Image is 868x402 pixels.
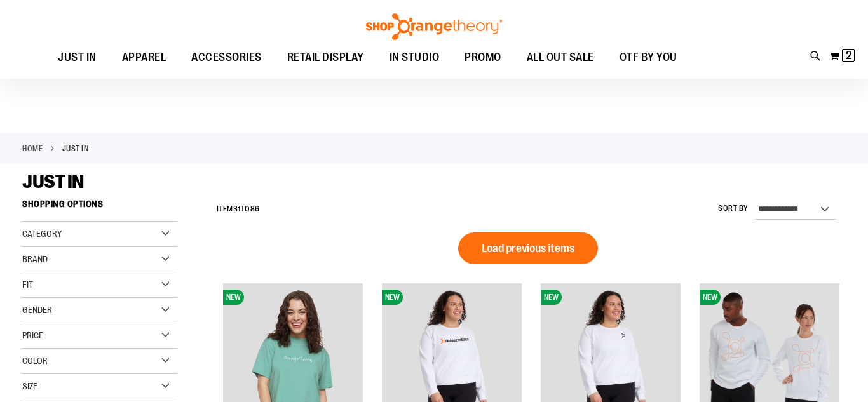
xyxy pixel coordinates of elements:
span: JUST IN [58,43,97,72]
span: NEW [223,290,244,305]
span: Fit [22,279,33,290]
span: Category [22,229,62,239]
span: NEW [382,290,403,305]
span: NEW [700,290,721,305]
span: 1 [238,204,241,213]
strong: Shopping Options [22,193,177,222]
span: ALL OUT SALE [527,43,594,72]
span: Load previous items [482,242,574,255]
span: Price [22,330,43,340]
span: NEW [541,290,562,305]
img: Shop Orangetheory [364,13,504,40]
span: APPAREL [122,43,166,72]
span: ACCESSORIES [191,43,262,72]
strong: JUST IN [62,143,89,154]
span: 2 [846,49,851,62]
span: Brand [22,254,48,264]
span: 86 [250,204,260,213]
h2: Items to [217,199,260,219]
span: RETAIL DISPLAY [287,43,364,72]
span: PROMO [465,43,501,72]
span: Size [22,381,37,391]
label: Sort By [718,203,749,214]
a: Home [22,143,43,154]
span: Color [22,356,48,366]
span: IN STUDIO [390,43,440,72]
button: Load previous items [458,232,598,264]
span: JUST IN [22,171,84,192]
span: OTF BY YOU [620,43,677,72]
span: Gender [22,305,52,315]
